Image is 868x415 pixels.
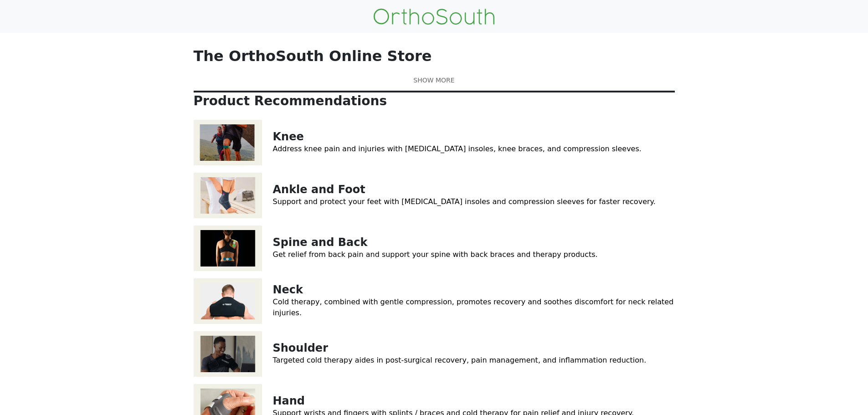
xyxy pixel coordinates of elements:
[194,93,675,109] p: Product Recommendations
[273,297,674,317] a: Cold therapy, combined with gentle compression, promotes recovery and soothes discomfort for neck...
[194,278,262,324] img: Neck
[273,250,598,259] a: Get relief from back pain and support your spine with back braces and therapy products.
[273,236,368,249] a: Spine and Back
[273,356,647,364] a: Targeted cold therapy aides in post-surgical recovery, pain management, and inflammation reduction.
[194,331,262,377] img: Shoulder
[273,342,328,354] a: Shoulder
[194,47,675,65] p: The OrthoSouth Online Store
[374,9,494,25] img: OrthoSouth
[194,225,262,271] img: Spine and Back
[273,130,304,143] a: Knee
[273,183,365,196] a: Ankle and Foot
[194,120,262,165] img: Knee
[194,173,262,218] img: Ankle and Foot
[273,197,656,206] a: Support and protect your feet with [MEDICAL_DATA] insoles and compression sleeves for faster reco...
[273,283,303,296] a: Neck
[273,144,642,153] a: Address knee pain and injuries with [MEDICAL_DATA] insoles, knee braces, and compression sleeves.
[273,395,305,407] a: Hand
